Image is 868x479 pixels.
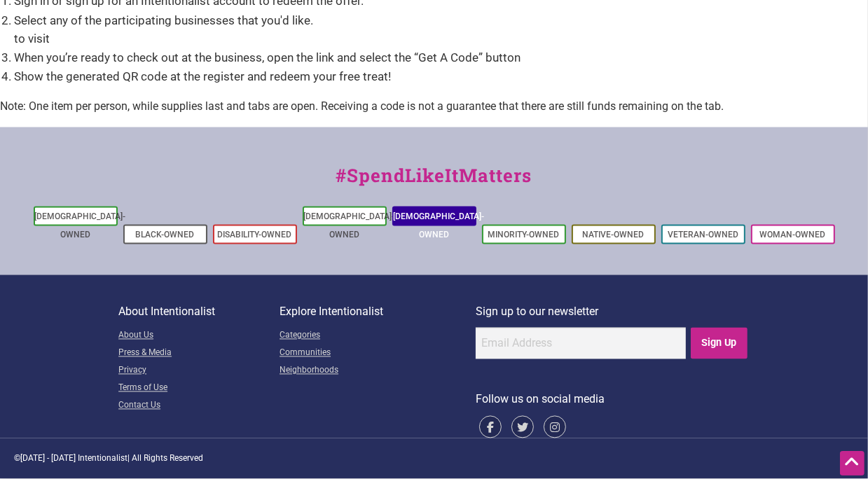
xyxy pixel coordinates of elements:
li: Select any of the participating businesses that you'd like. [14,11,868,30]
a: Communities [280,345,476,363]
input: Sign Up [691,328,748,359]
a: Black-Owned [136,230,195,240]
a: Neighborhoods [280,363,476,380]
p: Follow us on social media [476,391,750,409]
a: About Us [118,328,280,345]
input: Email Address [476,328,686,359]
a: Terms of Use [118,380,280,398]
a: [DEMOGRAPHIC_DATA]-Owned [304,212,395,240]
a: Contact Us [118,398,280,415]
span: Intentionalist [78,454,128,464]
a: Categories [280,328,476,345]
li: When you’re ready to check out at the business, open the link and select the “Get A Code” button [14,49,868,68]
div: © | All Rights Reserved [14,452,854,465]
p: About Intentionalist [118,303,280,321]
a: Native-Owned [583,230,645,240]
a: Minority-Owned [488,230,560,240]
p: Sign up to our newsletter [476,303,750,321]
a: Woman-Owned [760,230,826,240]
a: [DEMOGRAPHIC_DATA]-Owned [35,212,126,240]
a: Privacy [118,363,280,380]
a: Press & Media [118,345,280,363]
a: Disability-Owned [218,230,292,240]
li: Show the generated QR code at the register and redeem your free treat! [14,68,868,87]
div: Scroll Back to Top [840,451,864,475]
a: [DEMOGRAPHIC_DATA]-Owned [394,212,485,240]
p: Explore Intentionalist [280,303,476,321]
a: Veteran-Owned [668,230,738,240]
span: [DATE] - [DATE] [20,454,76,464]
